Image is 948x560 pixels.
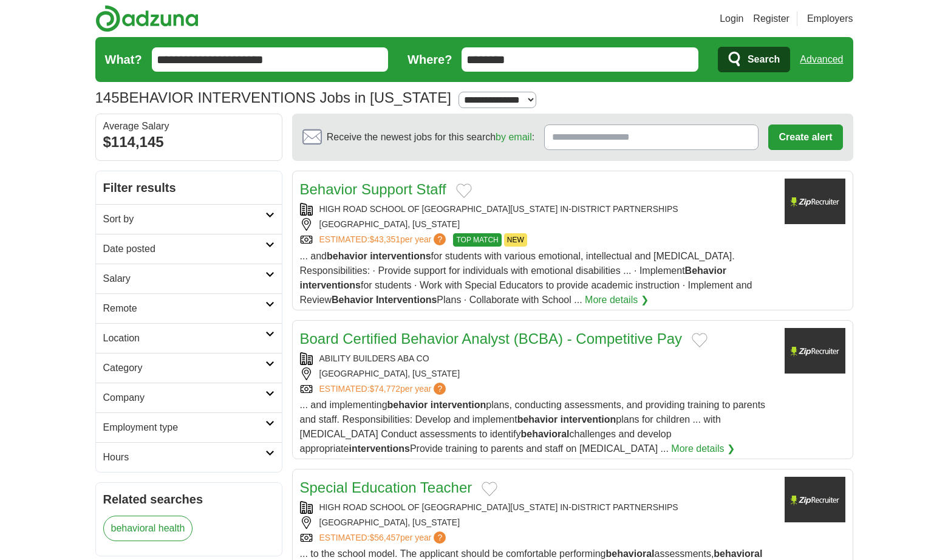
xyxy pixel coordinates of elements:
[95,89,451,106] h1: BEHAVIOR INTERVENTIONS Jobs in [US_STATE]
[319,531,449,544] a: ESTIMATED:$56,457per year?
[369,384,400,394] span: $74,772
[327,251,367,261] strong: behavior
[319,233,449,247] a: ESTIMATED:$43,351per year?
[319,383,449,395] a: ESTIMATED:$74,772per year?
[96,323,282,353] a: Location
[585,293,649,307] a: More details ❯
[103,301,265,316] h2: Remote
[103,490,275,508] h2: Related searches
[521,429,570,439] strong: behavioral
[753,12,789,26] a: Register
[96,383,282,412] a: Company
[431,400,486,410] strong: intervention
[671,442,735,456] a: More details ❯
[103,420,265,435] h2: Employment type
[434,383,446,395] span: ?
[387,400,428,410] strong: behavior
[103,271,265,286] h2: Salary
[376,295,437,305] strong: Interventions
[300,280,361,290] strong: interventions
[300,501,775,514] div: HIGH ROAD SCHOOL OF [GEOGRAPHIC_DATA][US_STATE] IN-DISTRICT PARTNERSHIPS
[300,203,775,216] div: HIGH ROAD SCHOOL OF [GEOGRAPHIC_DATA][US_STATE] IN-DISTRICT PARTNERSHIPS
[105,50,142,69] label: What?
[504,233,527,247] span: NEW
[103,450,265,465] h2: Hours
[300,400,766,454] span: ... and implementing plans, conducting assessments, and providing training to parents and staff. ...
[785,179,845,224] img: Company logo
[349,443,409,454] strong: interventions
[300,251,752,305] span: ... and for students with various emotional, intellectual and [MEDICAL_DATA]. Responsibilities: ·...
[103,121,275,131] div: Average Salary
[785,328,845,374] img: Company logo
[300,352,775,365] div: ABILITY BUILDERS ABA CO
[714,548,762,559] strong: behavioral
[300,330,683,347] a: Board Certified Behavior Analyst (BCBA) - Competitive Pay
[434,531,446,544] span: ?
[807,12,853,26] a: Employers
[103,242,265,256] h2: Date posted
[561,414,616,425] strong: intervention
[103,131,275,153] div: $114,145
[96,171,282,204] h2: Filter results
[785,477,845,522] img: Company logo
[103,391,265,405] h2: Company
[103,331,265,346] h2: Location
[453,233,501,247] span: TOP MATCH
[768,125,842,150] button: Create alert
[692,333,708,347] button: Add to favorite jobs
[300,218,775,231] div: [GEOGRAPHIC_DATA], [US_STATE]
[369,533,400,542] span: $56,457
[96,442,282,472] a: Hours
[748,47,780,72] span: Search
[369,234,400,244] span: $43,351
[718,47,790,72] button: Search
[96,234,282,264] a: Date posted
[332,295,373,305] strong: Behavior
[517,414,558,425] strong: behavior
[300,516,775,529] div: [GEOGRAPHIC_DATA], [US_STATE]
[456,183,472,198] button: Add to favorite jobs
[606,548,655,559] strong: behavioral
[96,353,282,383] a: Category
[95,87,120,109] span: 145
[720,12,743,26] a: Login
[496,132,532,142] a: by email
[96,293,282,323] a: Remote
[300,181,446,197] a: Behavior Support Staff
[103,516,193,541] a: behavioral health
[370,251,431,261] strong: interventions
[300,479,472,496] a: Special Education Teacher
[800,47,843,72] a: Advanced
[482,482,497,496] button: Add to favorite jobs
[96,204,282,234] a: Sort by
[103,212,265,227] h2: Sort by
[96,412,282,442] a: Employment type
[103,361,265,375] h2: Category
[685,265,726,276] strong: Behavior
[96,264,282,293] a: Salary
[327,130,534,145] span: Receive the newest jobs for this search :
[300,367,775,380] div: [GEOGRAPHIC_DATA], [US_STATE]
[434,233,446,245] span: ?
[95,5,199,32] img: Adzuna logo
[408,50,452,69] label: Where?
